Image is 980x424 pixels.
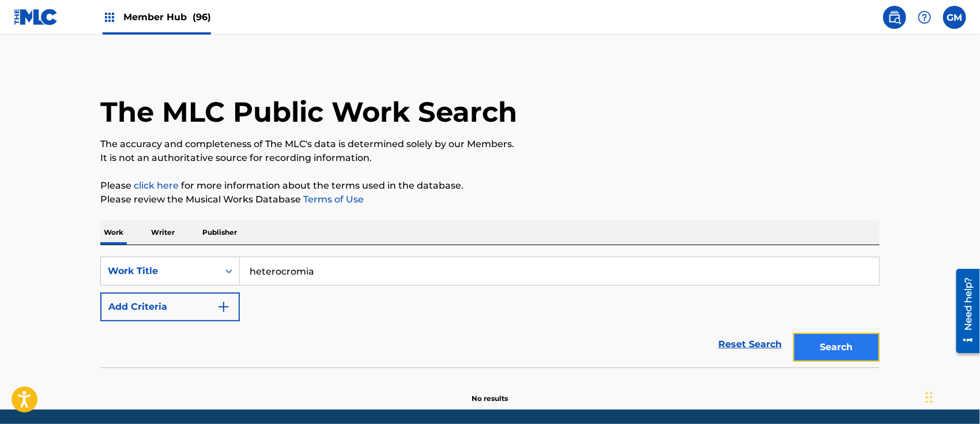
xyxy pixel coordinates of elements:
span: Member Hub [123,10,211,24]
p: Publisher [199,220,240,245]
iframe: Chat Widget [922,369,980,424]
a: click here [134,180,179,191]
img: Top Rightsholders [103,10,116,24]
p: Please for more information about the terms used in the database. [100,179,880,193]
div: Help [913,6,936,29]
img: 9d2ae6d4665cec9f34b9.svg [217,300,231,314]
p: No results [472,380,508,404]
p: The accuracy and completeness of The MLC's data is determined solely by our Members. [100,137,880,151]
p: It is not an authoritative source for recording information. [100,151,880,165]
img: search [888,10,902,24]
p: Work [100,220,127,245]
div: Drag [926,380,933,415]
iframe: Resource Center [948,265,980,358]
form: Search Form [100,257,880,367]
a: Public Search [883,6,906,29]
div: Work Title [108,264,212,278]
button: Add Criteria [100,292,240,321]
img: MLC Logo [14,9,58,25]
button: Search [793,333,880,362]
div: User Menu [943,6,966,29]
span: (96) [193,12,211,22]
img: help [918,10,932,24]
p: Please review the Musical Works Database [100,193,880,207]
a: Terms of Use [301,194,364,205]
h1: The MLC Public Work Search [100,95,517,129]
a: Reset Search [713,332,787,357]
p: Writer [148,220,178,245]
